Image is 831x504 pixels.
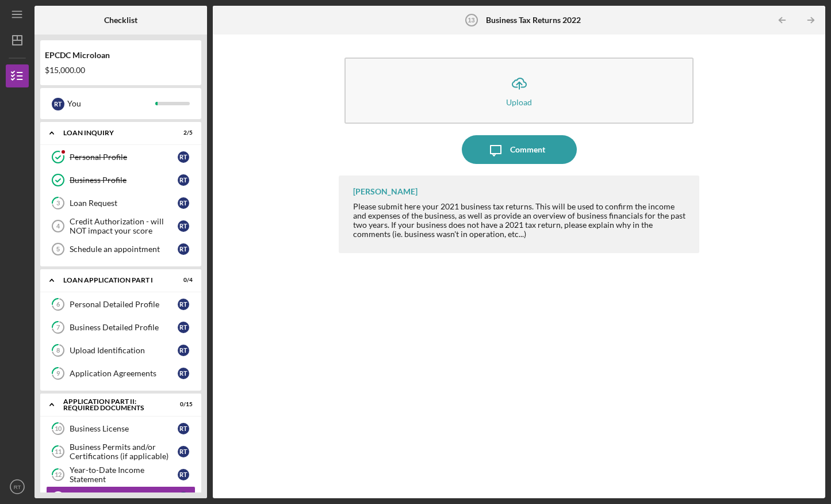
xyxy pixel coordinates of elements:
a: 8Upload IdentificationRT [46,339,196,362]
div: R T [178,322,189,333]
a: Business ProfileRT [46,169,196,192]
b: Checklist [104,16,137,25]
tspan: 10 [55,425,62,433]
div: R T [178,446,189,457]
div: 2 / 5 [172,129,193,136]
a: 4Credit Authorization - will NOT impact your scoreRT [46,215,196,238]
tspan: 12 [55,471,62,479]
div: Loan Application Part I [63,277,164,284]
div: R T [178,345,189,356]
a: 7Business Detailed ProfileRT [46,316,196,339]
div: Comment [510,135,545,164]
div: Upload Identification [70,346,178,355]
tspan: 11 [55,448,62,456]
div: R T [178,469,189,480]
a: 11Business Permits and/or Certifications (if applicable)RT [46,440,196,463]
div: R T [178,197,189,209]
button: RT [6,475,29,498]
button: Upload [344,58,694,124]
div: R T [178,174,189,186]
a: 12Year-to-Date Income StatementRT [46,463,196,486]
button: Comment [462,135,577,164]
div: R T [178,492,189,503]
div: Please submit here your 2021 business tax returns. This will be used to confirm the income and ex... [353,202,688,239]
a: 9Application AgreementsRT [46,362,196,385]
tspan: 5 [56,246,60,253]
a: 3Loan RequestRT [46,192,196,215]
div: Business License [70,424,178,433]
div: Business Permits and/or Certifications (if applicable) [70,442,178,461]
div: 0 / 15 [172,401,193,408]
div: Schedule an appointment [70,245,178,254]
tspan: 4 [56,223,60,230]
div: Upload [506,98,532,106]
a: 10Business LicenseRT [46,417,196,440]
div: Year-to-Date Income Statement [70,465,178,484]
tspan: 8 [56,347,60,354]
div: 0 / 4 [172,277,193,284]
div: You [67,94,155,113]
div: Loan Request [70,198,178,208]
div: R T [178,368,189,379]
b: Business Tax Returns 2022 [486,16,581,25]
div: Personal Profile [70,152,178,162]
tspan: 6 [56,301,60,308]
div: Credit Authorization - will NOT impact your score [70,217,178,235]
tspan: 9 [56,370,60,377]
text: RT [14,484,21,490]
div: $15,000.00 [45,66,197,75]
tspan: 7 [56,324,60,331]
div: EPCDC Microloan [45,51,197,60]
div: R T [52,98,64,110]
div: Application Part II: Required Documents [63,398,164,411]
div: [PERSON_NAME] [353,187,418,196]
div: R T [178,423,189,434]
a: 5Schedule an appointmentRT [46,238,196,261]
tspan: 13 [468,17,474,24]
tspan: 3 [56,200,60,207]
div: Business Profile [70,175,178,185]
div: Loan Inquiry [63,129,164,136]
div: Business Detailed Profile [70,323,178,332]
div: R T [178,299,189,310]
div: R T [178,220,189,232]
a: 6Personal Detailed ProfileRT [46,293,196,316]
div: Personal Detailed Profile [70,300,178,309]
div: R T [178,243,189,255]
div: Application Agreements [70,369,178,378]
a: Personal ProfileRT [46,146,196,169]
div: R T [178,151,189,163]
